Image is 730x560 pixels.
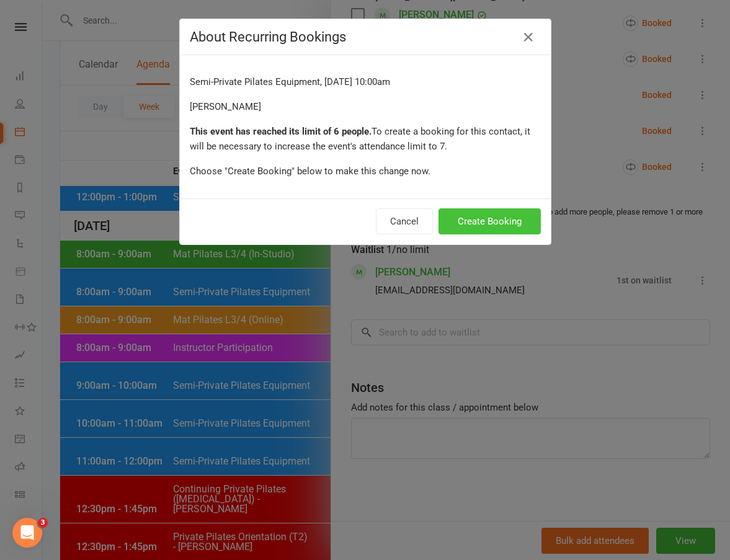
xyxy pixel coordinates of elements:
[519,27,538,47] button: Close
[190,126,372,137] strong: This event has reached its limit of 6 people.
[190,29,541,45] h4: About Recurring Bookings
[190,76,390,87] span: Semi-Private Pilates Equipment, [DATE] 10:00am
[38,518,48,528] span: 3
[190,166,430,177] span: Choose "Create Booking" below to make this change now.
[376,208,433,234] button: Cancel
[12,518,42,548] iframe: Intercom live chat
[190,126,530,152] span: To create a booking for this contact, it will be necessary to increase the event's attendance lim...
[438,208,541,234] button: Create Booking
[190,101,261,112] span: [PERSON_NAME]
